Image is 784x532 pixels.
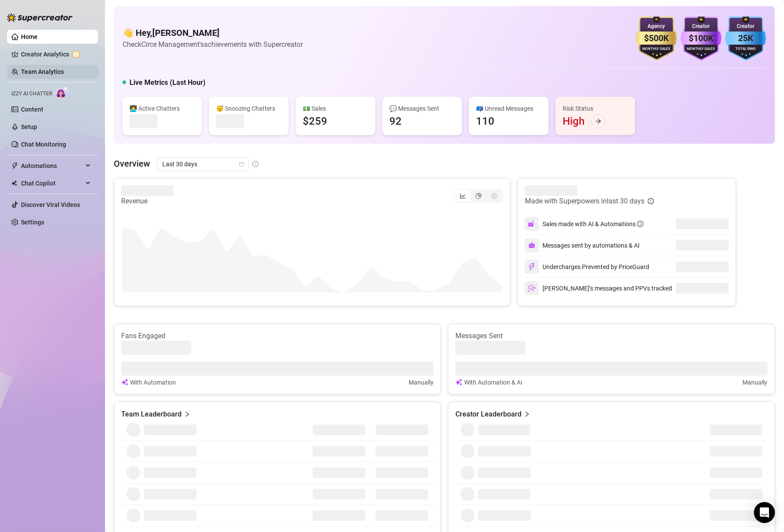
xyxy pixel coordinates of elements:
[303,114,327,128] div: $259
[239,161,244,167] span: calendar
[121,378,128,387] img: svg%3e
[595,118,602,124] span: arrow-right
[464,378,522,387] article: With Automation & AI
[525,281,672,295] div: [PERSON_NAME]’s messages and PPVs tracked
[121,196,174,206] article: Revenue
[216,104,282,113] div: 😴 Snoozing Chatters
[681,46,722,52] div: Monthly Sales
[476,193,482,199] span: pie-chart
[725,22,766,31] div: Creator
[681,22,722,31] div: Creator
[743,378,768,387] article: Manually
[162,157,244,171] span: Last 30 days
[525,238,640,252] div: Messages sent by automations & AI
[21,159,83,173] span: Automations
[114,157,150,170] article: Overview
[122,27,303,39] h4: 👋 Hey, [PERSON_NAME]
[563,104,628,113] div: Risk Status
[725,31,766,45] div: 25K
[252,161,259,167] span: info-circle
[636,17,677,60] img: gold-badge-CigiZidd.svg
[725,46,766,52] div: Total Fans
[528,284,536,292] img: svg%3e
[455,331,768,341] article: Messages Sent
[7,13,73,22] img: logo-BBDzfeDw.svg
[681,31,722,45] div: $100K
[389,104,455,113] div: 💬 Messages Sent
[528,263,536,271] img: svg%3e
[121,331,434,341] article: Fans Engaged
[491,193,497,199] span: dollar-circle
[129,77,206,88] h5: Live Metrics (Last Hour)
[636,22,677,31] div: Agency
[21,201,80,208] a: Discover Viral Videos
[454,189,503,203] div: segmented control
[525,196,644,206] article: Made with Superpowers in last 30 days
[455,378,462,387] img: svg%3e
[21,68,64,75] a: Team Analytics
[130,378,176,387] article: With Automation
[303,104,368,113] div: 💵 Sales
[524,409,530,420] span: right
[21,33,38,40] a: Home
[21,123,37,130] a: Setup
[528,242,535,249] img: svg%3e
[476,104,542,113] div: 📪 Unread Messages
[725,17,766,60] img: blue-badge-DgoSNQY1.svg
[754,502,775,523] div: Open Intercom Messenger
[121,409,182,420] article: Team Leaderboard
[681,17,722,60] img: purple-badge-B9DA21FR.svg
[409,378,434,387] article: Manually
[21,219,44,226] a: Settings
[21,176,83,190] span: Chat Copilot
[648,198,654,204] span: info-circle
[636,46,677,52] div: Monthly Sales
[11,162,18,169] span: thunderbolt
[637,221,644,227] span: info-circle
[455,409,521,420] article: Creator Leaderboard
[525,260,649,274] div: Undercharges Prevented by PriceGuard
[184,409,190,420] span: right
[389,114,402,128] div: 92
[122,39,303,50] article: Check Circe Management's achievements with Supercreator
[542,219,644,229] div: Sales made with AI & Automations
[11,90,52,98] span: Izzy AI Chatter
[21,141,66,148] a: Chat Monitoring
[56,86,69,99] img: AI Chatter
[129,104,195,113] div: 👩‍💻 Active Chatters
[636,31,677,45] div: $500K
[460,193,466,199] span: line-chart
[11,180,17,186] img: Chat Copilot
[21,47,91,61] a: Creator Analytics exclamation-circle
[528,220,536,228] img: svg%3e
[476,114,494,128] div: 110
[21,106,43,113] a: Content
